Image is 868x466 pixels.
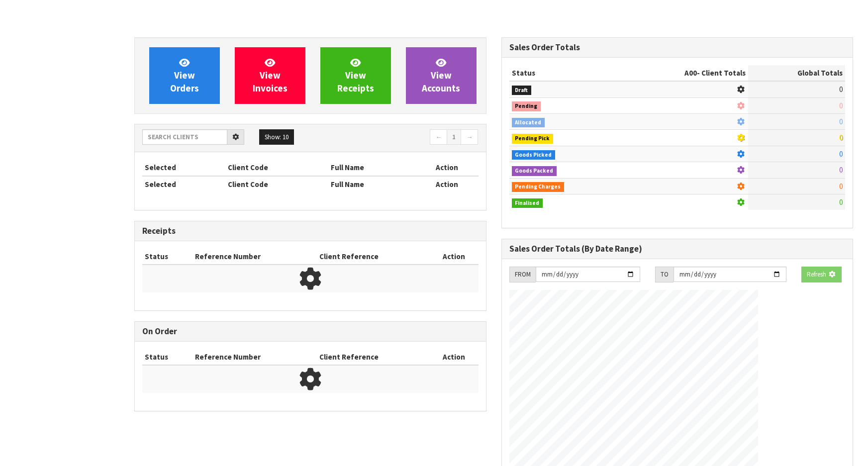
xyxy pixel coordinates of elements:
a: ViewInvoices [235,47,305,104]
span: 0 [839,182,843,191]
th: Full Name [328,160,416,176]
span: Pending Charges [512,182,565,192]
th: Status [509,65,620,81]
th: Client Reference [317,349,430,365]
span: Finalised [512,198,543,208]
th: Action [416,176,479,192]
h3: On Order [142,327,479,336]
span: 0 [839,85,843,94]
a: 1 [447,129,461,145]
th: Client Code [225,176,329,192]
span: View Invoices [253,57,288,94]
button: Refresh [801,267,841,282]
span: Allocated [512,118,545,128]
th: Action [430,249,478,265]
span: Goods Packed [512,166,557,176]
span: 0 [839,101,843,110]
th: Action [430,349,478,365]
a: ← [430,129,447,145]
nav: Page navigation [318,129,479,147]
span: 0 [839,133,843,142]
h3: Sales Order Totals (By Date Range) [509,244,846,254]
input: Search clients [142,129,227,145]
button: Show: 10 [259,129,294,145]
a: → [461,129,478,145]
th: Selected [142,176,225,192]
a: ViewOrders [149,47,220,104]
th: Full Name [328,176,416,192]
span: 0 [839,197,843,207]
th: Action [416,160,479,176]
span: 0 [839,117,843,126]
div: TO [655,267,674,282]
th: Global Totals [748,65,845,81]
a: ViewReceipts [320,47,391,104]
span: 0 [839,165,843,175]
th: Status [142,249,193,265]
h3: Receipts [142,226,479,236]
span: 0 [839,149,843,159]
div: FROM [509,267,536,282]
th: Client Reference [317,249,430,265]
th: Selected [142,160,225,176]
th: Reference Number [193,249,317,265]
h3: Sales Order Totals [509,43,846,52]
th: Status [142,349,193,365]
a: ViewAccounts [406,47,477,104]
span: View Orders [170,57,199,94]
th: Reference Number [193,349,317,365]
th: - Client Totals [620,65,748,81]
span: Pending [512,101,541,111]
span: View Receipts [337,57,374,94]
span: View Accounts [422,57,460,94]
span: Goods Picked [512,150,556,160]
span: Pending Pick [512,134,554,144]
th: Client Code [225,160,329,176]
span: A00 [684,68,697,78]
span: Draft [512,86,532,95]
